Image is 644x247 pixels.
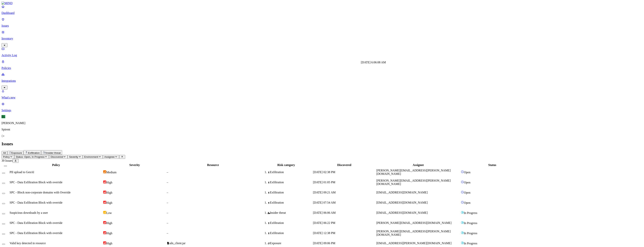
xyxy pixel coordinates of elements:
button: Select row [2,223,5,224]
img: status-in-progress [461,231,464,234]
h2: Issues [2,141,642,146]
p: Dashboard [2,11,642,15]
span: SPC - Block non-corporate domains with Override [10,191,71,194]
div: Exfiltration [268,201,312,204]
span: – [167,201,168,204]
span: SPC - Data Exfiltration Block with override [10,231,62,235]
p: Settings [2,109,642,112]
span: Low [106,211,112,214]
span: SPC - Data Exfiltration Block with override [10,201,62,204]
span: In Progress [464,221,477,225]
div: Exfiltration [268,191,312,194]
span: Medium [106,171,116,174]
img: severity-high [103,231,106,234]
span: SPC - Data Exfiltration Block with override [10,181,62,184]
img: status-in-progress [461,241,464,244]
span: – [167,211,168,214]
span: Exfiltration [28,152,40,154]
p: Integrations [2,79,642,83]
div: Exfiltration [268,181,312,184]
span: [DATE] 02:38 PM [313,170,335,174]
span: In Progress [464,211,477,214]
span: [EMAIL_ADDRESS][DOMAIN_NAME] [376,191,428,194]
img: severity-high [103,191,106,194]
div: Exfiltration [268,170,312,174]
div: Insider threat [268,211,312,214]
span: High [106,242,112,245]
span: [DATE] 12:38 PM [313,231,335,235]
span: Exposure [11,152,22,154]
span: In Progress [464,232,477,235]
img: severity-high [103,180,106,183]
img: status-open [461,170,464,173]
span: [DATE] 07:54 AM [313,201,336,204]
button: Select row [2,173,5,174]
span: 39 Issues [2,159,13,162]
span: Open [464,181,470,184]
span: EL [2,115,5,118]
span: Insider threat [46,152,61,154]
span: [PERSON_NAME][EMAIL_ADDRESS][PERSON_NAME][DOMAIN_NAME] [376,169,451,175]
p: What's new [2,96,642,99]
span: [PERSON_NAME][EMAIL_ADDRESS][PERSON_NAME][DOMAIN_NAME] [376,230,451,236]
span: – [167,181,168,184]
img: severity-high [103,241,106,244]
div: Status [461,163,524,167]
img: MIND [2,2,13,5]
div: Policy [10,163,102,167]
p: [PERSON_NAME] [2,121,642,125]
button: Select row [2,233,5,235]
span: – [167,170,168,174]
span: Discovered [50,155,63,158]
span: Open [464,191,470,194]
span: [DATE] 09:21 AM [313,191,336,194]
span: Open [464,171,470,174]
span: [PERSON_NAME][EMAIL_ADDRESS][PERSON_NAME][DOMAIN_NAME] [376,179,451,186]
span: Status: Open, In Progress [16,155,44,158]
div: Severity [103,163,166,167]
span: [PERSON_NAME][EMAIL_ADDRESS][DOMAIN_NAME] [376,221,451,224]
span: Assignee [104,155,115,158]
span: High [106,191,112,194]
span: [EMAIL_ADDRESS][PERSON_NAME][DOMAIN_NAME] [376,242,451,245]
span: [EMAIL_ADDRESS][DOMAIN_NAME] [376,201,428,204]
div: Exfiltration [268,221,312,225]
span: Severity [69,155,78,158]
span: [EMAIL_ADDRESS][DOMAIN_NAME] [376,211,428,214]
button: Select row [2,193,5,194]
span: SPC - Data Exfiltration Block with override [10,221,62,224]
div: Discovered [313,163,376,167]
span: High [106,221,112,225]
img: status-in-progress [461,211,464,214]
span: In Progress [464,242,477,245]
div: Risk category [260,163,312,167]
button: Select all [4,165,7,167]
p: Activity Log [2,54,642,57]
div: Assignee [376,163,460,167]
span: – [167,231,168,235]
span: High [106,232,112,235]
span: High [106,181,112,184]
span: Suspicious downloads by a user [10,211,48,214]
span: High [106,201,112,204]
div: Resource [167,163,259,167]
p: Policies [2,66,642,70]
img: severity-medium [103,170,106,173]
span: Environment [84,155,98,158]
span: – [167,191,168,194]
span: Policy [3,155,10,158]
div: Exposure [268,242,312,245]
span: All [3,152,6,154]
button: Select row [2,244,5,245]
button: Select row [2,203,5,204]
button: Select row [2,213,5,214]
span: [DATE] 06:06 AM [313,211,336,214]
img: status-open [461,180,464,183]
button: Select row [2,183,5,184]
span: Valid key detected in resource [10,242,46,245]
span: aln_client.jar [170,242,186,245]
p: Spirent [2,128,642,131]
img: status-in-progress [461,221,464,224]
span: [DATE] 01:05 PM [313,181,335,184]
div: Exfiltration [268,231,312,235]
